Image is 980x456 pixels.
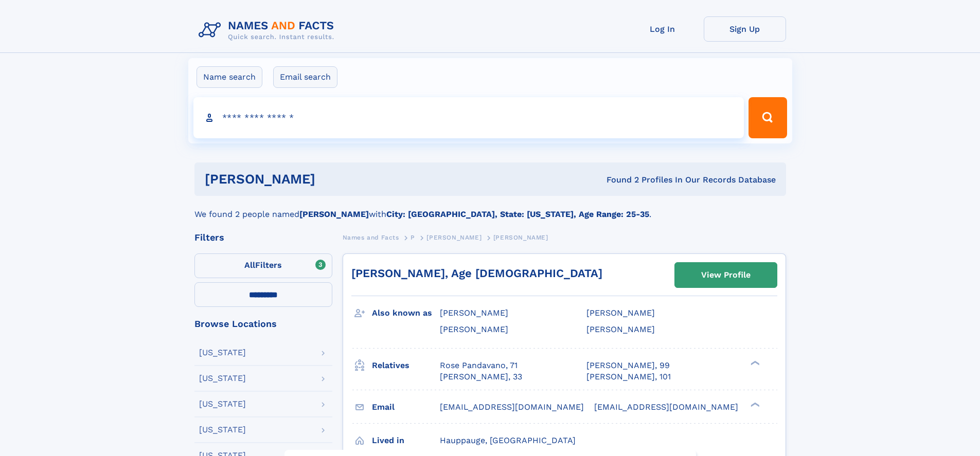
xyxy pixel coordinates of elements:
[675,263,777,287] a: View Profile
[440,402,584,412] span: [EMAIL_ADDRESS][DOMAIN_NAME]
[194,196,786,221] div: We found 2 people named with .
[194,253,332,278] label: Filters
[351,267,602,280] a: [PERSON_NAME], Age [DEMOGRAPHIC_DATA]
[440,308,508,318] span: [PERSON_NAME]
[749,97,787,138] button: Search Button
[386,209,649,219] b: City: [GEOGRAPHIC_DATA], State: [US_STATE], Age Range: 25-35
[372,432,440,449] h3: Lived in
[493,234,548,241] span: [PERSON_NAME]
[440,360,518,371] a: Rose Pandavano, 71
[205,173,461,186] h1: [PERSON_NAME]
[586,371,671,382] a: [PERSON_NAME], 101
[194,319,332,329] div: Browse Locations
[199,374,246,382] div: [US_STATE]
[704,16,786,42] a: Sign Up
[199,400,246,408] div: [US_STATE]
[199,349,246,357] div: [US_STATE]
[194,233,332,242] div: Filters
[343,231,399,244] a: Names and Facts
[594,402,738,412] span: [EMAIL_ADDRESS][DOMAIN_NAME]
[440,371,522,382] a: [PERSON_NAME], 33
[372,357,440,374] h3: Relatives
[586,360,670,371] a: [PERSON_NAME], 99
[440,435,576,445] span: Hauppauge, [GEOGRAPHIC_DATA]
[411,234,415,241] span: P
[748,359,760,366] div: ❯
[197,66,262,88] label: Name search
[193,97,744,138] input: search input
[426,234,482,241] span: [PERSON_NAME]
[440,324,508,334] span: [PERSON_NAME]
[199,426,246,434] div: [US_STATE]
[299,209,369,219] b: [PERSON_NAME]
[461,174,776,186] div: Found 2 Profiles In Our Records Database
[411,231,415,244] a: P
[748,401,760,408] div: ❯
[586,308,655,318] span: [PERSON_NAME]
[372,304,440,322] h3: Also known as
[586,324,655,334] span: [PERSON_NAME]
[273,66,337,88] label: Email search
[701,263,751,287] div: View Profile
[621,16,704,42] a: Log In
[426,231,482,244] a: [PERSON_NAME]
[372,398,440,416] h3: Email
[244,260,255,270] span: All
[194,16,343,44] img: Logo Names and Facts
